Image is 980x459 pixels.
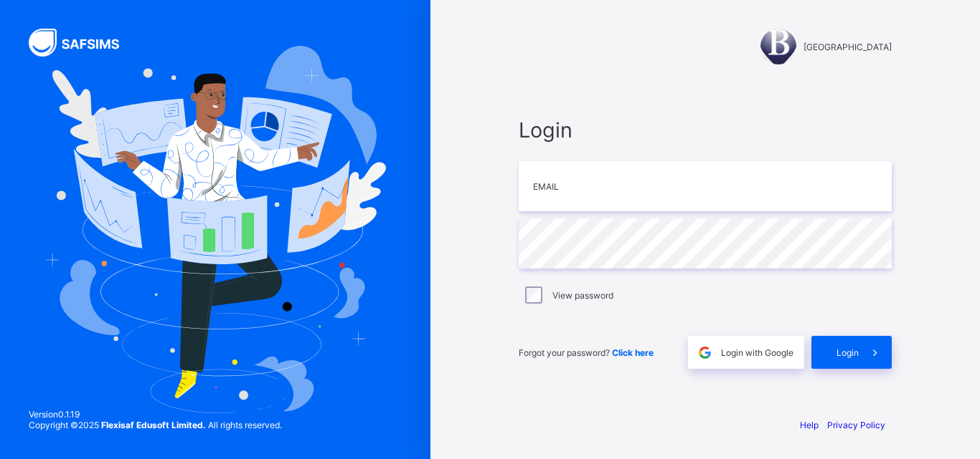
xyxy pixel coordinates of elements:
label: View password [552,290,613,301]
a: Privacy Policy [827,420,885,430]
a: Help [800,420,819,430]
span: Forgot your password? [519,347,654,358]
img: google.396cfc9801f0270233282035f929180a.svg [697,344,713,361]
span: Version 0.1.19 [29,409,282,420]
span: Copyright © 2025 All rights reserved. [29,420,282,430]
span: Login with Google [721,347,793,358]
span: [GEOGRAPHIC_DATA] [804,42,892,52]
span: Login [519,117,892,142]
img: SAFSIMS Logo [29,29,136,57]
span: Login [837,347,859,358]
strong: Flexisaf Edusoft Limited. [101,420,206,430]
img: Hero Image [44,46,386,412]
a: Click here [612,347,654,358]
